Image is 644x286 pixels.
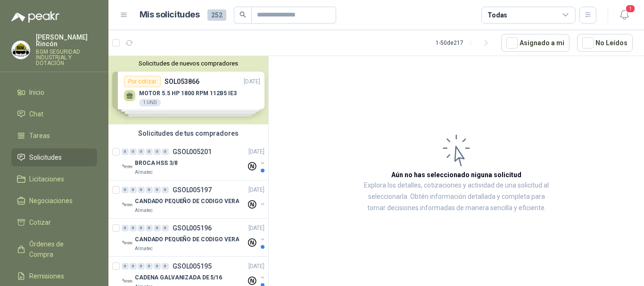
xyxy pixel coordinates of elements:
p: Almatec [135,207,153,214]
p: CADENA GALVANIZADA DE 5/16 [135,273,222,282]
p: [DATE] [248,186,264,195]
p: CANDADO PEQUEÑO DE CODIGO VERA [135,197,239,206]
div: Todas [487,10,507,20]
p: GSOL005201 [173,148,212,155]
div: 0 [162,187,169,193]
a: Negociaciones [11,192,97,210]
div: 0 [146,263,153,270]
img: Company Logo [122,199,133,211]
span: 252 [207,9,226,21]
div: 0 [146,148,153,155]
button: Solicitudes de nuevos compradores [112,60,264,67]
div: 0 [130,225,137,231]
div: 0 [138,225,145,231]
div: 0 [138,148,145,155]
img: Logo peakr [11,11,59,23]
span: Cotizar [29,217,51,228]
span: 1 [625,4,636,13]
div: 0 [122,148,129,155]
p: BGM SEGURIDAD INDUSTRIAL Y DOTACIÓN [36,49,97,66]
h1: Mis solicitudes [140,8,200,22]
div: Solicitudes de nuevos compradoresPor cotizarSOL053866[DATE] MOTOR 5.5 HP 1800 RPM 112B5 IE31 UNDP... [108,56,268,124]
span: Chat [29,109,43,119]
div: 0 [138,263,145,270]
span: Solicitudes [29,152,62,163]
div: Solicitudes de tus compradores [108,124,268,142]
a: Licitaciones [11,170,97,188]
p: GSOL005197 [173,187,212,193]
p: GSOL005195 [173,263,212,270]
img: Company Logo [12,41,30,59]
a: Inicio [11,83,97,101]
div: 0 [130,148,137,155]
a: Cotizar [11,213,97,231]
div: 0 [122,225,129,231]
p: [DATE] [248,224,264,233]
span: Licitaciones [29,174,64,184]
div: 0 [154,187,161,193]
button: Asignado a mi [501,34,570,52]
a: Solicitudes [11,148,97,166]
div: 0 [162,148,169,155]
span: Tareas [29,131,50,141]
p: Explora los detalles, cotizaciones y actividad de una solicitud al seleccionarla. Obtén informaci... [363,180,550,214]
div: 0 [154,263,161,270]
div: 0 [162,225,169,231]
h3: Aún no has seleccionado niguna solicitud [391,170,521,180]
div: 0 [122,263,129,270]
div: 0 [154,148,161,155]
span: Negociaciones [29,196,73,206]
div: 0 [130,187,137,193]
a: Chat [11,105,97,123]
p: [DATE] [248,262,264,271]
span: Inicio [29,87,44,98]
a: 0 0 0 0 0 0 GSOL005197[DATE] Company LogoCANDADO PEQUEÑO DE CODIGO VERAAlmatec [122,184,266,214]
span: Órdenes de Compra [29,239,88,260]
button: No Leídos [577,34,633,52]
a: Tareas [11,127,97,145]
p: Almatec [135,169,153,176]
p: [PERSON_NAME] Rincón [36,34,97,47]
button: 1 [616,7,633,24]
div: 1 - 50 de 217 [436,35,494,50]
span: Remisiones [29,271,64,281]
p: GSOL005196 [173,225,212,231]
p: Almatec [135,245,153,253]
p: BROCA HSS 3/8 [135,159,177,168]
div: 0 [138,187,145,193]
a: 0 0 0 0 0 0 GSOL005201[DATE] Company LogoBROCA HSS 3/8Almatec [122,146,266,176]
p: [DATE] [248,147,264,156]
img: Company Logo [122,237,133,249]
div: 0 [130,263,137,270]
div: 0 [146,187,153,193]
a: Órdenes de Compra [11,235,97,263]
img: Company Logo [122,161,133,172]
a: Remisiones [11,267,97,285]
div: 0 [162,263,169,270]
span: search [239,11,246,18]
div: 0 [154,225,161,231]
div: 0 [122,187,129,193]
a: 0 0 0 0 0 0 GSOL005196[DATE] Company LogoCANDADO PEQUEÑO DE CODIGO VERAAlmatec [122,222,266,253]
div: 0 [146,225,153,231]
p: CANDADO PEQUEÑO DE CODIGO VERA [135,235,239,244]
